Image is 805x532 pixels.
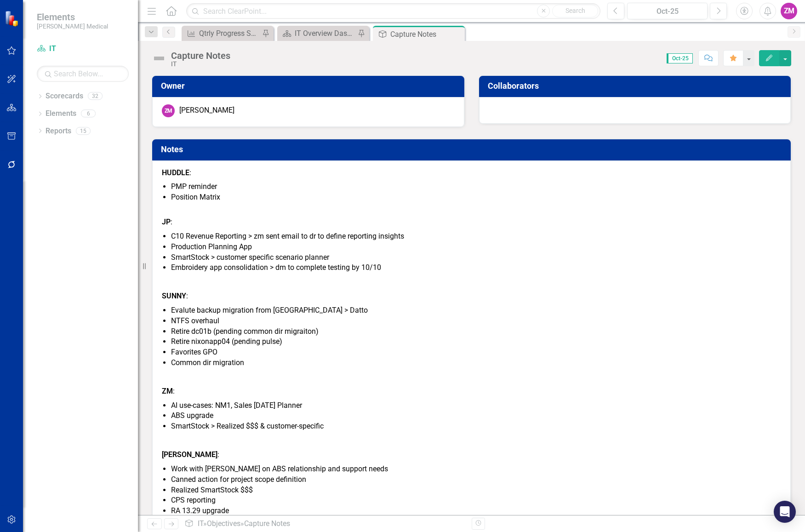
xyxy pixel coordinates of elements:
[171,411,781,421] li: ABS upgrade
[171,242,781,252] li: Production Planning App
[76,127,91,135] div: 15
[171,337,781,347] li: Retire nixonapp04 (pending pulse)
[162,387,173,395] strong: ZM
[630,6,704,17] div: Oct-25
[171,358,781,368] li: Common dir migration
[37,11,108,23] span: Elements
[627,3,708,19] button: Oct-25
[171,182,781,192] li: PMP reminder
[162,448,781,462] p: :
[162,450,217,459] strong: [PERSON_NAME]
[162,384,781,399] p: :
[171,495,781,506] li: CPS reporting
[171,316,781,326] li: NTFS overhaul
[161,81,459,91] h3: Owner
[207,519,240,528] a: Objectives
[162,205,781,229] p: :
[781,3,797,19] button: ZM
[162,292,186,300] strong: SUNNY
[162,168,781,180] p: :
[171,263,781,273] li: Embroidery app consolidation > dm to complete testing by 10/10
[774,501,796,523] div: Open Intercom Messenger
[171,61,230,68] div: IT
[161,145,785,154] h3: Notes
[171,475,781,485] li: Canned action for project scope definition
[5,11,21,27] img: ClearPoint Strategy
[171,464,781,475] li: Work with [PERSON_NAME] on ABS relationship and support needs
[199,28,260,39] div: Qtrly Progress Survey of New Technology to Enable the Strategy (% 9/10)
[46,109,76,119] a: Elements
[88,92,103,100] div: 32
[171,192,781,203] li: Position Matrix
[171,421,781,432] li: SmartStock > Realized $$$ & customer-specific
[171,231,781,242] li: C10 Revenue Reporting > zm sent email to dr to define reporting insights
[171,51,230,61] div: Capture Notes
[152,51,166,66] img: Not Defined
[295,28,355,39] div: IT Overview Dasboard
[280,28,355,39] a: IT Overview Dasboard
[552,5,598,17] button: Search
[184,28,260,39] a: Qtrly Progress Survey of New Technology to Enable the Strategy (% 9/10)
[171,305,781,316] li: Evalute backup migration from [GEOGRAPHIC_DATA] > Datto
[81,110,96,118] div: 6
[171,252,781,263] li: SmartStock > customer specific scenario planner
[186,3,600,19] input: Search ClearPoint...
[171,326,781,337] li: Retire dc01b (pending common dir migraiton)
[162,289,781,303] p: :
[162,168,189,177] strong: HUDDLE
[171,347,781,358] li: Favorites GPO
[162,104,175,117] div: ZM
[46,126,71,137] a: Reports
[488,81,786,91] h3: Collaborators
[171,506,781,516] li: RA 13.29 upgrade
[565,7,585,14] span: Search
[171,400,781,411] li: AI use-cases: NM1, Sales [DATE] Planner
[198,519,203,528] a: IT
[162,217,171,226] strong: JP
[184,519,464,529] div: » »
[37,44,129,54] a: IT
[171,485,781,496] li: Realized SmartStock $$$
[179,105,234,116] div: [PERSON_NAME]
[390,29,462,40] div: Capture Notes
[667,53,693,63] span: Oct-25
[37,66,129,82] input: Search Below...
[244,519,290,528] div: Capture Notes
[46,91,83,102] a: Scorecards
[37,23,108,30] small: [PERSON_NAME] Medical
